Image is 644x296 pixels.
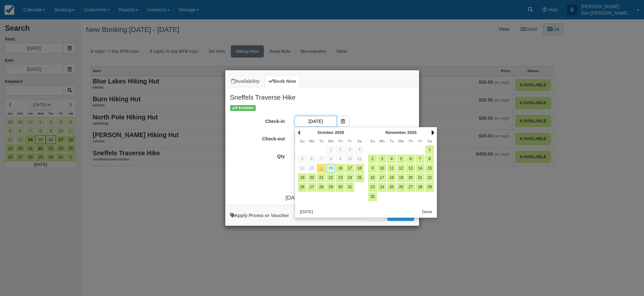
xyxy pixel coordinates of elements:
span: Thursday [408,139,413,143]
a: Next [432,130,434,135]
a: 3 [345,145,354,154]
span: [DATE] - [DATE] [286,194,326,201]
a: 5 [397,155,405,163]
a: 12 [298,164,307,173]
a: 6 [307,155,316,163]
a: 2 [336,145,345,154]
a: 13 [406,164,415,173]
button: [DATE] [298,208,316,216]
span: Monday [380,139,385,143]
a: 11 [355,155,364,163]
a: 23 [368,183,377,192]
a: 21 [416,173,425,182]
span: Friday [418,139,422,143]
span: Sunday [370,139,375,143]
a: 27 [307,183,316,192]
div: : [225,194,419,202]
a: 30 [368,192,377,201]
span: Friday [348,139,352,143]
a: 1 [326,145,335,154]
span: Saturday [427,139,432,143]
a: 26 [298,183,307,192]
a: 16 [336,164,345,173]
a: 25 [387,183,396,192]
span: Wednesday [328,139,334,143]
a: 18 [387,173,396,182]
a: 16 [368,173,377,182]
a: 12 [397,164,405,173]
a: Availability [227,75,264,88]
a: 22 [425,173,434,182]
a: 13 [307,164,316,173]
a: 8 [425,155,434,163]
label: Qty [225,151,290,160]
span: Monday [309,139,314,143]
label: Check-out [225,133,290,142]
a: 11 [387,164,396,173]
a: 15 [425,164,434,173]
span: Thursday [338,139,343,143]
span: Tuesday [319,139,323,143]
a: 19 [397,173,405,182]
h2: Sneffels Traverse Hike [225,87,419,104]
a: 6 [406,155,415,163]
button: Done [419,208,435,216]
a: 18 [355,164,364,173]
a: Prev [298,130,300,135]
a: 28 [317,183,326,192]
a: 31 [345,183,354,192]
a: 17 [378,173,386,182]
a: 4 [387,155,396,163]
a: 21 [317,173,326,182]
a: 15 [326,164,335,173]
span: 2025 [407,130,417,135]
a: 26 [397,183,405,192]
a: 20 [406,173,415,182]
a: 17 [345,164,354,173]
a: Apply Voucher [230,213,289,218]
a: 23 [336,173,345,182]
a: 28 [416,183,425,192]
a: 14 [416,164,425,173]
a: 2 [368,155,377,163]
span: Saturday [357,139,362,143]
a: 9 [368,164,377,173]
span: 8 Available [230,105,256,111]
a: 10 [378,164,386,173]
a: 24 [378,183,386,192]
span: 2025 [335,130,344,135]
a: 20 [307,173,316,182]
a: 24 [345,173,354,182]
a: 7 [317,155,326,163]
span: November [386,130,406,135]
a: 1 [425,145,434,154]
a: 5 [298,155,307,163]
a: 4 [355,145,364,154]
a: 19 [298,173,307,182]
div: Item Modal [225,87,419,202]
a: 30 [336,183,345,192]
span: Sunday [300,139,304,143]
span: October [318,130,334,135]
a: 7 [416,155,425,163]
a: Book Now [264,75,300,88]
a: 10 [345,155,354,163]
a: 25 [355,173,364,182]
span: Tuesday [389,139,393,143]
label: Check-in [225,116,290,125]
a: 14 [317,164,326,173]
a: 27 [406,183,415,192]
a: 9 [336,155,345,163]
a: 29 [326,183,335,192]
a: 3 [378,155,386,163]
a: 8 [326,155,335,163]
span: Wednesday [398,139,404,143]
a: 29 [425,183,434,192]
a: 22 [326,173,335,182]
